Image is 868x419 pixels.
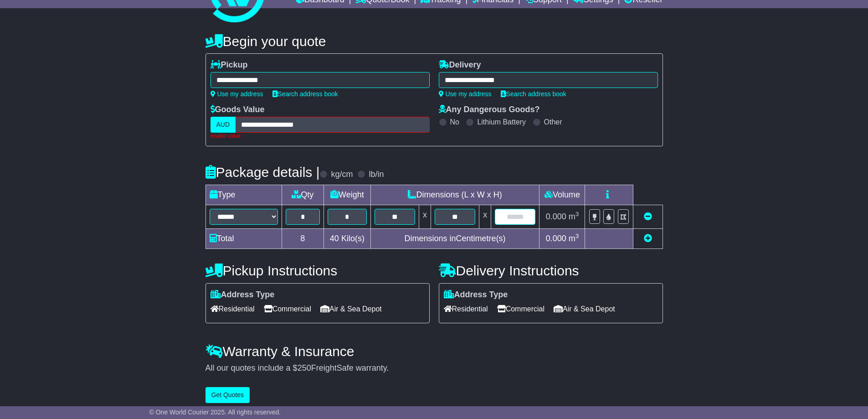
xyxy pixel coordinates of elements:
span: Commercial [264,302,311,316]
h4: Delivery Instructions [439,263,663,278]
td: Weight [324,185,371,205]
td: x [419,205,431,228]
td: Dimensions in Centimetre(s) [370,228,539,248]
label: Lithium Battery [477,118,526,126]
td: Volume [539,185,585,205]
span: Residential [211,302,255,316]
a: Add new item [644,234,652,243]
label: Goods Value [211,105,265,115]
h4: Begin your quote [205,34,663,49]
td: x [479,205,491,228]
td: Qty [282,185,324,205]
td: Type [205,185,282,205]
td: Dimensions (L x W x H) [370,185,539,205]
div: All our quotes include a $ FreightSafe warranty. [205,363,663,373]
td: Kilo(s) [324,228,371,248]
label: No [450,118,459,126]
h4: Warranty & Insurance [205,344,663,359]
span: © One World Courier 2025. All rights reserved. [149,409,281,416]
a: Remove this item [644,212,652,221]
a: Search address book [501,90,566,98]
span: Commercial [497,302,544,316]
label: Delivery [439,60,481,70]
h4: Pickup Instructions [205,263,430,278]
button: Get Quotes [205,387,250,403]
label: Address Type [211,290,275,300]
span: Air & Sea Depot [320,302,382,316]
label: AUD [211,117,236,133]
label: Pickup [211,60,248,70]
h4: Package details | [205,165,320,180]
a: Use my address [439,90,492,98]
span: 0.000 [546,234,566,243]
div: Invalid value [211,133,430,139]
label: kg/cm [331,170,353,180]
a: Search address book [272,90,338,98]
span: Residential [444,302,488,316]
sup: 3 [575,233,579,239]
a: Use my address [211,90,263,98]
label: Other [544,118,562,126]
span: m [569,212,579,221]
sup: 3 [575,211,579,217]
span: 250 [298,363,311,372]
label: lb/in [369,170,384,180]
label: Address Type [444,290,508,300]
span: m [569,234,579,243]
td: 8 [282,228,324,248]
span: 40 [330,234,339,243]
span: Air & Sea Depot [554,302,615,316]
span: 0.000 [546,212,566,221]
td: Total [205,228,282,248]
label: Any Dangerous Goods? [439,105,540,115]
